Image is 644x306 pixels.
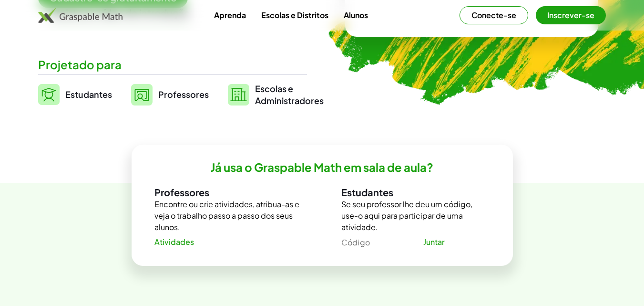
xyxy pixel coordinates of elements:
font: Estudantes [341,186,393,198]
font: Projetado para [38,57,122,72]
font: Já usa o Graspable Math em sala de aula? [211,160,433,174]
font: Professores [154,186,209,198]
font: Encontre ou crie atividades, atribua-as e veja o trabalho passo a passo dos seus alunos. [154,199,299,232]
font: Escolas e [255,83,293,94]
font: Estudantes [65,89,112,100]
font: Juntar [423,237,445,247]
font: Atividades [154,237,194,247]
img: svg%3e [131,84,153,106]
a: Escolas e Distritos [254,6,336,24]
font: Professores [158,89,209,100]
img: svg%3e [228,84,249,106]
a: Aprenda [206,6,254,24]
a: Juntar [416,233,453,251]
font: Aprenda [214,10,246,20]
a: Professores [131,83,209,106]
font: Inscrever-se [547,10,594,20]
a: Alunos [336,6,376,24]
img: svg%3e [38,84,60,105]
font: Conecte-se [471,10,516,20]
button: Inscrever-se [536,6,606,24]
a: Estudantes [38,83,112,106]
button: Conecte-se [460,6,528,24]
font: Administradores [255,95,324,106]
a: Atividades [147,233,202,251]
font: Se seu professor lhe deu um código, use-o aqui para participar de uma atividade. [341,199,472,232]
a: Escolas eAdministradores [228,83,324,106]
font: Alunos [344,10,368,20]
font: Escolas e Distritos [261,10,328,20]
